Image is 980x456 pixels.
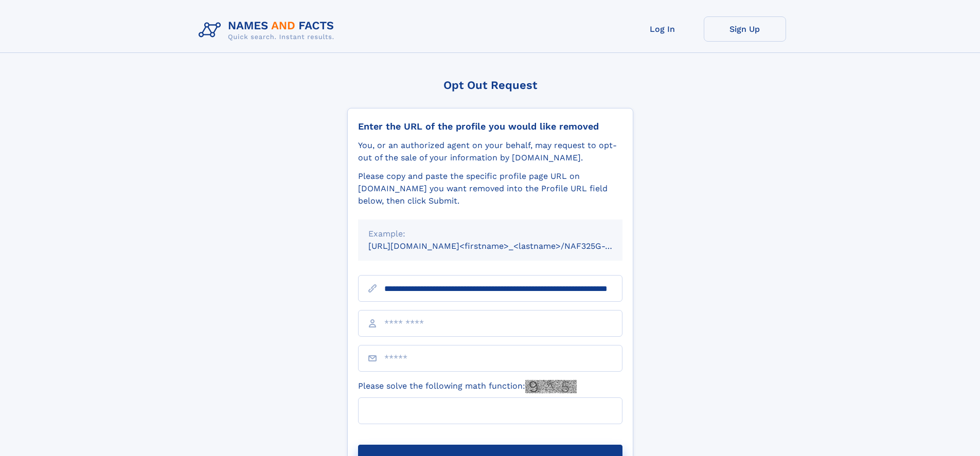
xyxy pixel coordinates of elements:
[358,139,622,164] div: You, or an authorized agent on your behalf, may request to opt-out of the sale of your informatio...
[368,228,612,240] div: Example:
[194,16,343,44] img: Logo Names and Facts
[358,170,622,207] div: Please copy and paste the specific profile page URL on [DOMAIN_NAME] you want removed into the Pr...
[358,121,622,132] div: Enter the URL of the profile you would like removed
[358,380,577,393] label: Please solve the following math function:
[347,79,633,92] div: Opt Out Request
[368,241,642,251] small: [URL][DOMAIN_NAME]<firstname>_<lastname>/NAF325G-xxxxxxxx
[621,16,704,42] a: Log In
[704,16,786,42] a: Sign Up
